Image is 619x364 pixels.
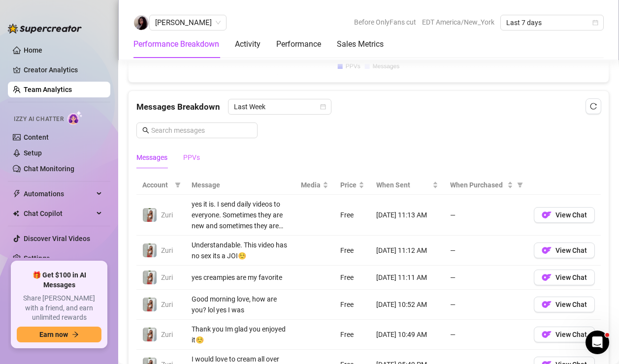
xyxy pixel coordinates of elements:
[334,176,370,195] th: Price
[534,243,595,258] button: OFView Chat
[192,324,289,345] div: Thank you Im glad you enjoyed it☺️
[515,178,525,192] span: filter
[13,210,19,217] img: Chat Copilot
[301,180,321,190] span: Media
[370,176,444,195] th: When Sent
[542,210,552,220] img: OF
[161,211,173,219] span: Zuri
[24,133,49,141] a: Content
[534,303,595,311] a: OFView Chat
[24,206,94,221] span: Chat Copilot
[143,271,157,284] img: Zuri
[444,236,528,266] td: —
[142,127,149,134] span: search
[334,195,370,236] td: Free
[173,178,183,192] span: filter
[192,272,289,283] div: yes creampies are my favorite
[161,301,173,308] span: Zuri
[450,180,505,190] span: When Purchased
[555,273,587,281] span: View Chat
[17,327,101,342] button: Earn nowarrow-right
[161,246,173,254] span: Zuri
[161,331,173,338] span: Zuri
[39,331,68,338] span: Earn now
[192,294,289,315] div: Good morning love, how are you? lol yes I was
[534,297,595,312] button: OFView Chat
[234,99,326,114] span: Last Week
[444,320,528,350] td: —
[444,290,528,320] td: —
[192,240,289,261] div: Understandable. This video has no sex its a JOI☺️
[155,15,221,30] span: Isabelle D
[334,236,370,266] td: Free
[136,99,601,115] div: Messages Breakdown
[72,331,79,338] span: arrow-right
[534,213,595,221] a: OFView Chat
[186,176,295,195] th: Message
[17,271,101,290] span: 🎁 Get $100 in AI Messages
[24,62,102,78] a: Creator Analytics
[143,298,157,311] img: Zuri
[370,266,444,290] td: [DATE] 11:11 AM
[542,330,552,339] img: OF
[334,320,370,350] td: Free
[183,152,200,163] div: PPVs
[17,294,101,323] span: Share [PERSON_NAME] with a friend, and earn unlimited rewards
[555,211,587,219] span: View Chat
[175,182,181,188] span: filter
[534,270,595,285] button: OFView Chat
[334,290,370,320] td: Free
[24,86,72,93] a: Team Analytics
[444,266,528,290] td: —
[276,38,321,50] div: Performance
[143,208,157,222] img: Zuri
[517,182,523,188] span: filter
[534,333,595,341] a: OFView Chat
[534,249,595,257] a: OFView Chat
[422,15,494,30] span: EDT America/New_York
[8,24,82,33] img: logo-BBDzfeDw.svg
[376,180,430,190] span: When Sent
[370,236,444,266] td: [DATE] 11:12 AM
[143,328,157,341] img: Zuri
[337,38,384,50] div: Sales Metrics
[534,207,595,223] button: OFView Chat
[67,111,83,125] img: AI Chatter
[14,115,64,124] span: Izzy AI Chatter
[134,15,149,30] img: Isabelle D
[192,199,289,231] div: yes it is. I send daily videos to everyone. Sometimes they are new and sometimes they are older ☺️
[24,235,90,243] a: Discover Viral Videos
[586,331,609,354] iframe: Intercom live chat
[354,15,416,30] span: Before OnlyFans cut
[143,243,157,257] img: Zuri
[542,245,552,255] img: OF
[555,331,587,338] span: View Chat
[555,301,587,308] span: View Chat
[161,273,173,281] span: Zuri
[13,190,21,198] span: thunderbolt
[24,186,94,202] span: Automations
[295,176,334,195] th: Media
[592,20,598,26] span: calendar
[542,273,552,282] img: OF
[320,104,326,110] span: calendar
[24,46,42,54] a: Home
[142,180,171,190] span: Account
[24,149,42,157] a: Setup
[340,180,357,190] span: Price
[590,103,597,110] span: reload
[133,38,219,50] div: Performance Breakdown
[370,195,444,236] td: [DATE] 11:13 AM
[444,195,528,236] td: —
[136,152,167,163] div: Messages
[151,125,252,136] input: Search messages
[534,327,595,342] button: OFView Chat
[444,176,528,195] th: When Purchased
[24,254,50,262] a: Settings
[334,266,370,290] td: Free
[555,246,587,254] span: View Chat
[370,320,444,350] td: [DATE] 10:49 AM
[506,15,598,30] span: Last 7 days
[24,165,74,173] a: Chat Monitoring
[542,300,552,309] img: OF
